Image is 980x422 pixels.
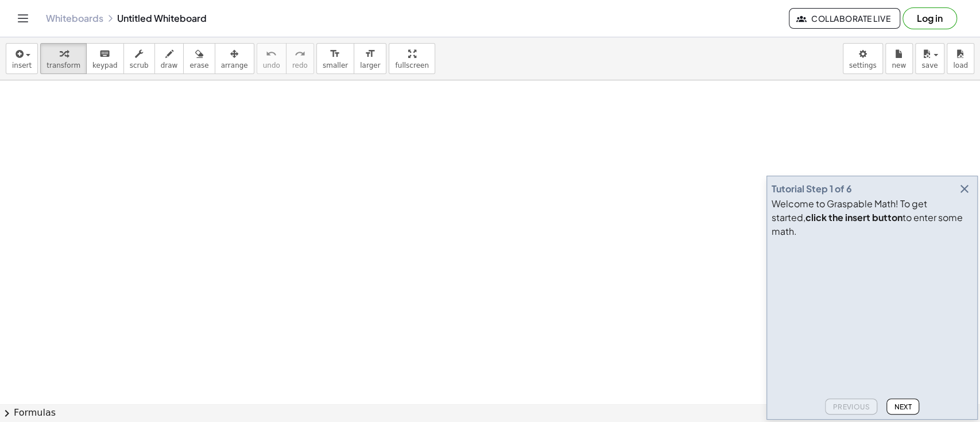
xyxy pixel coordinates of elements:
[183,43,215,74] button: erase
[947,43,974,74] button: load
[921,61,938,69] span: save
[12,61,32,69] span: insert
[130,61,149,69] span: scrub
[330,47,340,61] i: format_size
[360,61,380,69] span: larger
[6,43,38,74] button: insert
[365,47,375,61] i: format_size
[161,61,178,69] span: draw
[354,43,386,74] button: format_sizelarger
[263,61,280,69] span: undo
[849,61,877,69] span: settings
[892,61,906,69] span: new
[154,43,184,74] button: draw
[885,43,913,74] button: new
[266,47,277,61] i: undo
[772,182,852,196] div: Tutorial Step 1 of 6
[799,13,890,24] span: Collaborate Live
[257,43,286,74] button: undoundo
[221,61,248,69] span: arrange
[953,61,968,69] span: load
[323,61,348,69] span: smaller
[805,211,902,223] b: click the insert button
[123,43,155,74] button: scrub
[46,13,103,24] a: Whiteboards
[902,7,957,29] button: Log in
[843,43,883,74] button: settings
[40,43,87,74] button: transform
[86,43,124,74] button: keyboardkeypad
[14,9,32,28] button: Toggle navigation
[894,402,912,411] span: Next
[886,398,919,415] button: Next
[772,197,973,238] div: Welcome to Graspable Math! To get started, to enter some math.
[316,43,354,74] button: format_sizesmaller
[295,47,305,61] i: redo
[292,61,308,69] span: redo
[915,43,944,74] button: save
[92,61,118,69] span: keypad
[47,61,80,69] span: transform
[99,47,110,61] i: keyboard
[389,43,435,74] button: fullscreen
[395,61,428,69] span: fullscreen
[286,43,314,74] button: redoredo
[215,43,254,74] button: arrange
[789,8,900,29] button: Collaborate Live
[189,61,208,69] span: erase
